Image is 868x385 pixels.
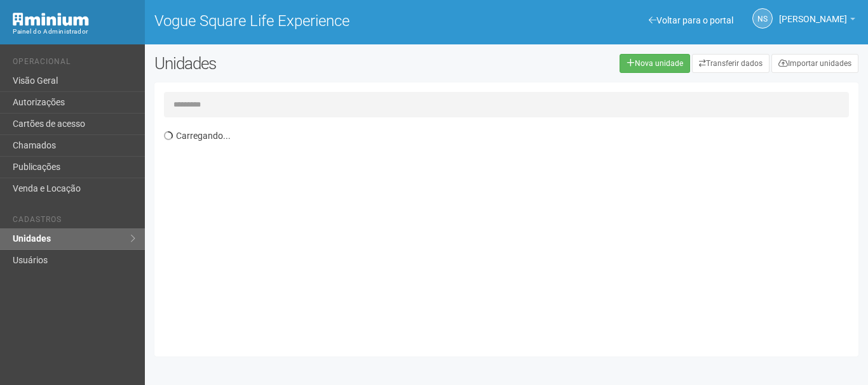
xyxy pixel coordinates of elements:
[620,54,690,73] a: Nova unidade
[154,54,437,73] h2: Unidades
[779,16,855,26] a: [PERSON_NAME]
[779,2,847,24] span: Nicolle Silva
[154,13,497,29] h1: Vogue Square Life Experience
[649,15,733,25] a: Voltar para o portal
[13,215,135,228] li: Cadastros
[752,8,773,29] a: NS
[164,124,858,347] div: Carregando...
[13,26,135,37] div: Painel do Administrador
[771,54,858,73] a: Importar unidades
[13,57,135,70] li: Operacional
[13,13,89,26] img: Minium
[692,54,770,73] a: Transferir dados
